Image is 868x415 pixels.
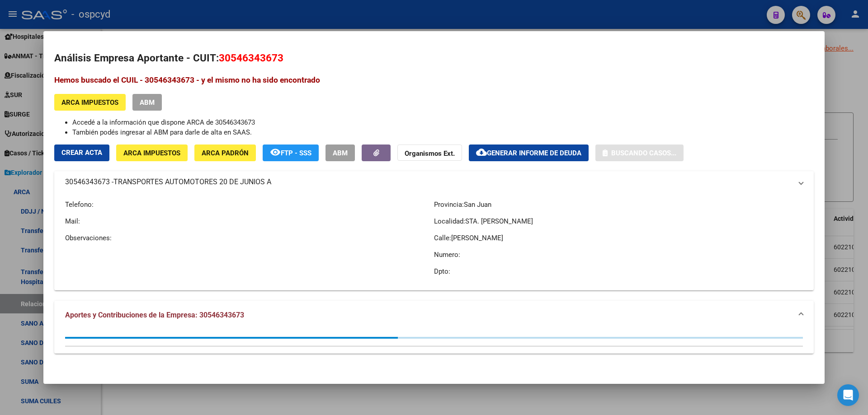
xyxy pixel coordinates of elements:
mat-expansion-panel-header: Aportes y Contribuciones de la Empresa: 30546343673 [54,301,814,330]
p: Provincia: [434,200,803,210]
p: Localidad: [434,216,803,226]
span: ARCA Impuestos [123,149,180,157]
span: STA. [PERSON_NAME] [465,217,533,225]
span: ARCA Impuestos [61,98,118,107]
button: Crear Acta [54,145,109,161]
h2: Análisis Empresa Aportante - CUIT: [54,51,814,66]
button: ABM [132,94,162,111]
button: ARCA Impuestos [116,145,188,161]
span: Generar informe de deuda [487,149,581,157]
span: Buscando casos... [611,149,676,157]
mat-panel-title: 30546343673 - [65,177,792,187]
button: FTP - SSS [263,145,319,161]
span: ARCA Padrón [202,149,249,157]
span: Aportes y Contribuciones de la Empresa: 30546343673 [65,311,244,319]
p: Telefono: [65,200,434,210]
li: Accedé a la información que dispone ARCA de 30546343673 [72,117,814,128]
button: Buscando casos... [595,145,684,161]
span: [PERSON_NAME] [451,234,503,242]
p: Mail: [65,216,434,226]
span: Crear Acta [61,149,102,157]
p: Numero: [434,250,803,260]
span: ABM [140,98,155,107]
div: 30546343673 -TRANSPORTES AUTOMOTORES 20 DE JUNIOS A [54,193,814,290]
button: ARCA Padrón [194,145,256,161]
span: Hemos buscado el CUIL - 30546343673 - y el mismo no ha sido encontrado [54,75,320,84]
span: ABM [333,149,348,157]
div: Open Intercom Messenger [837,384,859,406]
span: FTP - SSS [281,149,311,157]
button: Organismos Ext. [397,145,462,161]
p: Calle: [434,233,803,243]
strong: Organismos Ext. [405,149,455,158]
div: Aportes y Contribuciones de la Empresa: 30546343673 [54,330,814,354]
p: Dpto: [434,266,803,276]
span: 30546343673 [219,52,283,64]
span: TRANSPORTES AUTOMOTORES 20 DE JUNIOS A [113,177,271,187]
p: Observaciones: [65,233,434,243]
span: San Juan [464,201,491,209]
mat-expansion-panel-header: 30546343673 -TRANSPORTES AUTOMOTORES 20 DE JUNIOS A [54,171,814,193]
mat-icon: cloud_download [476,147,487,158]
button: Generar informe de deuda [469,145,589,161]
li: También podés ingresar al ABM para darle de alta en SAAS. [72,127,814,138]
button: ARCA Impuestos [54,94,126,111]
button: ABM [325,145,355,161]
mat-icon: remove_red_eye [270,147,281,158]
